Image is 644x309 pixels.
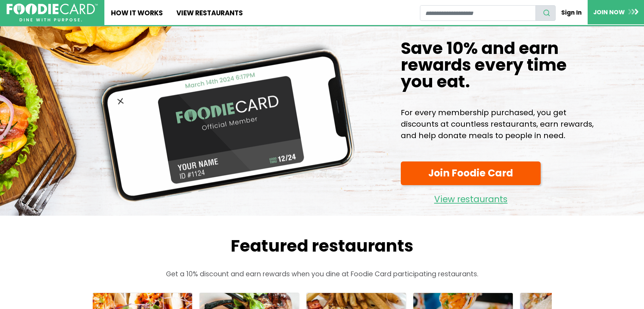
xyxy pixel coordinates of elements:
[535,5,556,21] button: search
[79,269,566,279] p: Get a 10% discount and earn rewards when you dine at Foodie Card participating restaurants.
[420,5,536,21] input: restaurant search
[401,161,541,185] a: Join Foodie Card
[556,5,588,20] a: Sign In
[401,189,541,206] a: View restaurants
[401,107,600,141] p: For every membership purchased, you get discounts at countless restaurants, earn rewards, and hel...
[401,40,600,90] h1: Save 10% and earn rewards every time you eat.
[7,3,98,22] img: FoodieCard; Eat, Drink, Save, Donate
[79,236,566,256] h2: Featured restaurants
